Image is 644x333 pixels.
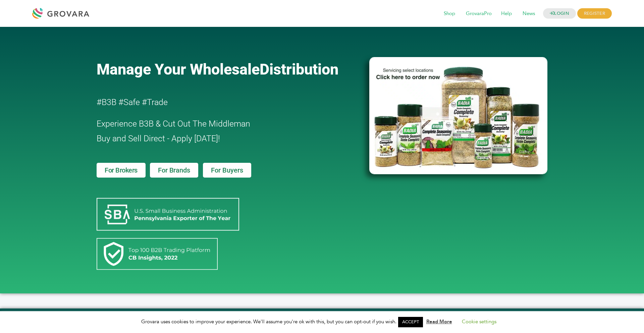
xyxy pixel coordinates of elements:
[97,60,260,78] span: Manage Your Wholesale
[462,318,496,325] a: Cookie settings
[97,163,146,178] a: For Brokers
[426,318,452,325] a: Read More
[518,10,540,17] a: News
[577,8,612,19] span: REGISTER
[461,10,496,17] a: GrovaraPro
[439,7,460,20] span: Shop
[158,167,190,174] span: For Brands
[518,7,540,20] span: News
[203,163,251,178] a: For Buyers
[439,10,460,17] a: Shop
[260,60,338,78] span: Distribution
[97,119,250,129] span: Experience B3B & Cut Out The Middleman
[543,8,576,19] a: LOGIN
[150,163,198,178] a: For Brands
[141,318,503,325] span: Grovara uses cookies to improve your experience. We'll assume you're ok with this, but you can op...
[398,317,423,327] a: ACCEPT
[97,60,358,78] a: Manage Your WholesaleDistribution
[461,7,496,20] span: GrovaraPro
[496,10,517,17] a: Help
[211,167,243,174] span: For Buyers
[97,134,220,143] span: Buy and Sell Direct - Apply [DATE]!
[496,7,517,20] span: Help
[97,95,331,110] h2: #B3B #Safe #Trade
[105,167,138,174] span: For Brokers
